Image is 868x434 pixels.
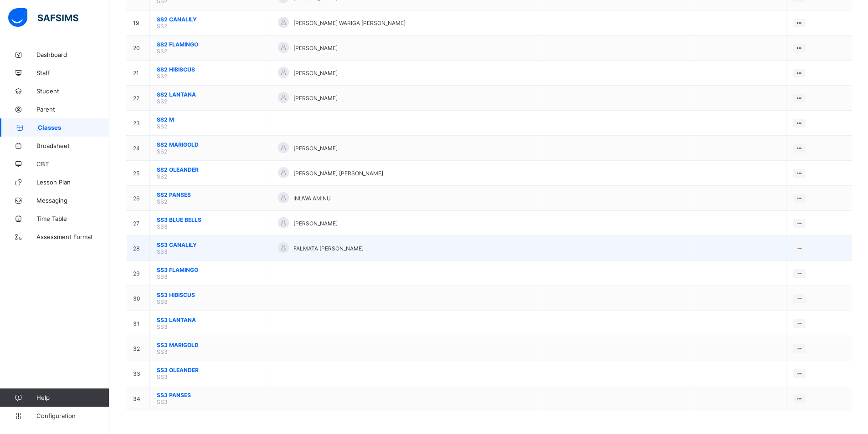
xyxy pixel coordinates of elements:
span: CBT [36,160,109,168]
span: [PERSON_NAME] [PERSON_NAME] [293,170,383,177]
td: 28 [126,236,150,261]
span: [PERSON_NAME] [293,145,338,152]
span: SS3 BLUE BELLS [157,216,264,223]
td: 20 [126,36,150,61]
span: Broadsheet [36,142,109,149]
span: SS2 [157,148,167,155]
span: SS2 CANALILY [157,16,264,23]
td: 30 [126,286,150,311]
span: SS3 [157,323,168,330]
span: Parent [36,106,109,113]
span: SS3 [157,348,168,355]
span: SS2 [157,73,167,80]
span: Help [36,394,109,401]
span: SS2 PANSES [157,191,264,198]
span: SS2 [157,98,167,105]
span: [PERSON_NAME] [293,45,338,51]
span: SS3 LANTANA [157,317,264,323]
span: Time Table [36,215,109,222]
td: 33 [126,361,150,386]
span: SS3 [157,223,168,230]
span: SS3 HIBISCUS [157,291,264,298]
span: SS2 MARIGOLD [157,141,264,148]
span: SS2 LANTANA [157,91,264,98]
td: 23 [126,111,150,136]
td: 21 [126,61,150,86]
span: Assessment Format [36,233,109,240]
span: SS2 [157,48,167,55]
td: 29 [126,261,150,286]
span: SS2 HIBISCUS [157,66,264,73]
td: 22 [126,86,150,111]
span: INUWA AMINU [293,195,331,202]
span: SS2 [157,123,167,130]
span: Staff [36,69,109,77]
span: SS2 M [157,116,264,123]
span: SS3 [157,298,168,305]
span: Messaging [36,197,109,204]
td: 32 [126,336,150,361]
img: safsims [8,8,78,27]
td: 25 [126,161,150,186]
span: SS2 [157,173,167,180]
span: SS3 [157,373,168,380]
span: [PERSON_NAME] [293,220,338,227]
span: SS2 OLEANDER [157,166,264,173]
span: [PERSON_NAME] [293,95,338,102]
span: SS2 [157,198,167,205]
span: [PERSON_NAME] [293,70,338,77]
span: Dashboard [36,51,109,58]
span: SS3 PANSES [157,392,264,398]
td: 27 [126,211,150,236]
td: 26 [126,186,150,211]
span: Student [36,87,109,95]
span: Classes [38,124,109,131]
span: [PERSON_NAME] WARIGA [PERSON_NAME] [293,20,406,26]
td: 34 [126,386,150,411]
td: 24 [126,136,150,161]
span: Configuration [36,412,109,419]
span: SS3 OLEANDER [157,367,264,373]
span: SS3 [157,273,168,280]
span: SS2 FLAMINGO [157,41,264,48]
span: SS3 [157,398,168,405]
td: 31 [126,311,150,336]
td: 19 [126,10,150,36]
span: SS2 [157,23,167,30]
span: SS3 FLAMINGO [157,266,264,273]
span: FALMATA [PERSON_NAME] [293,245,364,252]
span: Lesson Plan [36,179,109,186]
span: SS3 CANALILY [157,241,264,248]
span: SS3 [157,248,168,255]
span: SS3 MARIGOLD [157,342,264,348]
